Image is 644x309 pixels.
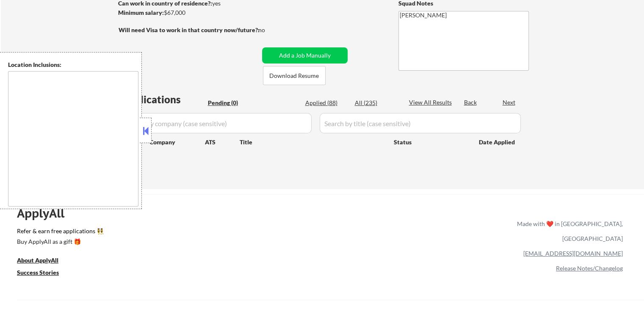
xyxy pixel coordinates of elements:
div: ApplyAll [17,206,74,221]
div: Pending (0) [208,99,250,107]
strong: Minimum salary: [118,9,164,16]
div: Date Applied [479,138,516,146]
div: Applications [121,94,205,105]
div: Status [394,134,467,149]
div: View All Results [409,98,454,107]
div: Back [464,98,478,107]
input: Search by title (case sensitive) [320,113,521,133]
button: Add a Job Manually [262,47,348,63]
div: Title [240,138,386,146]
div: Company [149,138,205,146]
button: Download Resume [263,66,326,85]
a: Refer & earn free applications 👯‍♀️ [17,228,340,237]
div: no [258,26,282,34]
div: Buy ApplyAll as a gift 🎁 [17,239,102,245]
strong: Will need Visa to work in that country now/future?: [119,26,260,33]
a: [EMAIL_ADDRESS][DOMAIN_NAME] [523,250,623,257]
div: Next [503,98,516,107]
div: Made with ❤️ in [GEOGRAPHIC_DATA], [GEOGRAPHIC_DATA] [514,216,623,246]
u: Success Stories [17,269,59,276]
a: Success Stories [17,268,70,279]
div: All (235) [355,99,397,107]
a: Buy ApplyAll as a gift 🎁 [17,237,102,248]
u: About ApplyAll [17,257,58,264]
a: About ApplyAll [17,256,70,266]
div: Applied (88) [305,99,348,107]
div: Location Inclusions: [8,61,138,69]
div: ATS [205,138,240,146]
div: $67,000 [118,8,259,17]
input: Search by company (case sensitive) [121,113,312,133]
a: Release Notes/Changelog [556,265,623,272]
